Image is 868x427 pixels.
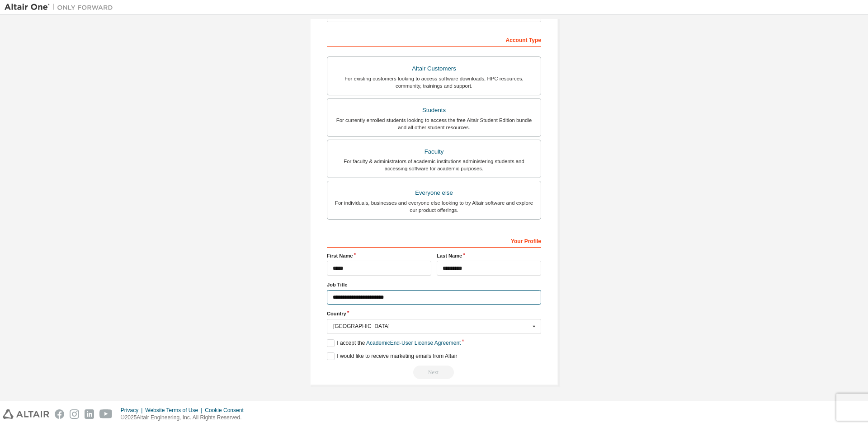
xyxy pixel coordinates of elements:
div: For existing customers looking to access software downloads, HPC resources, community, trainings ... [333,75,535,89]
label: First Name [327,252,431,259]
img: facebook.svg [55,409,64,419]
div: Faculty [333,145,535,158]
label: Country [327,310,541,317]
div: Your Profile [327,233,541,248]
div: Read and acccept EULA to continue [327,366,541,379]
img: Altair One [5,3,118,12]
div: Account Type [327,32,541,47]
label: Last Name [437,252,541,259]
div: For currently enrolled students looking to access the free Altair Student Edition bundle and all ... [333,117,535,131]
label: I accept the [327,339,461,347]
div: [GEOGRAPHIC_DATA] [333,324,530,329]
div: Students [333,104,535,117]
div: Website Terms of Use [145,407,205,414]
img: instagram.svg [70,409,79,419]
div: For faculty & administrators of academic institutions administering students and accessing softwa... [333,158,535,172]
img: altair_logo.svg [3,409,49,419]
label: I would like to receive marketing emails from Altair [327,352,457,360]
div: Cookie Consent [205,407,249,414]
label: Job Title [327,281,541,288]
img: linkedin.svg [85,409,94,419]
div: For individuals, businesses and everyone else looking to try Altair software and explore our prod... [333,199,535,214]
div: Everyone else [333,187,535,199]
div: Privacy [121,407,145,414]
img: youtube.svg [99,409,113,419]
a: Academic End-User License Agreement [366,340,461,346]
p: © 2025 Altair Engineering, Inc. All Rights Reserved. [121,414,249,422]
div: Altair Customers [333,62,535,75]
